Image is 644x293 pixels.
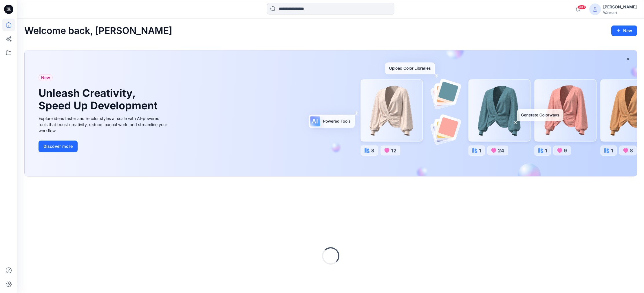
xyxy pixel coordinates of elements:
[603,3,637,10] div: [PERSON_NAME]
[39,141,169,152] a: Discover more
[41,74,50,81] span: New
[39,141,78,152] button: Discover more
[577,5,586,10] span: 99+
[39,115,169,134] div: Explore ideas faster and recolor styles at scale with AI-powered tools that boost creativity, red...
[24,26,172,36] h2: Welcome back, [PERSON_NAME]
[593,7,597,12] svg: avatar
[603,10,637,15] div: Walmart
[611,26,637,36] button: New
[39,87,160,112] h1: Unleash Creativity, Speed Up Development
